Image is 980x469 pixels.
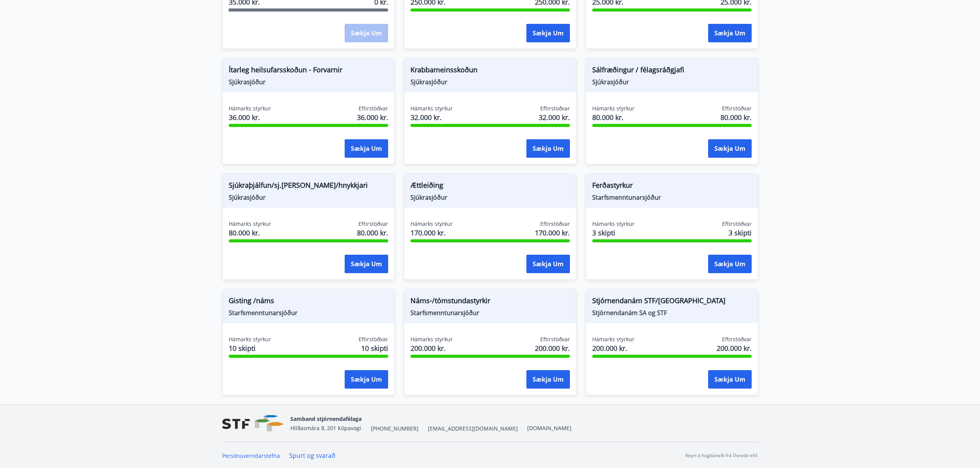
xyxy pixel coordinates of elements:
[535,343,570,353] span: 200.000 kr.
[357,228,388,238] span: 80.000 kr.
[290,415,362,422] span: Samband stjórnendafélaga
[358,220,388,228] span: Eftirstöðvar
[229,105,271,112] span: Hámarks styrkur
[592,335,635,343] span: Hámarks styrkur
[345,370,388,389] button: Sækja um
[410,220,453,228] span: Hámarks styrkur
[410,295,570,309] span: Náms-/tómstundastyrkir
[708,139,752,158] button: Sækja um
[526,139,570,158] button: Sækja um
[539,112,570,122] span: 32.000 kr.
[592,105,635,112] span: Hámarks styrkur
[410,180,570,193] span: Ættleiðing
[708,255,752,273] button: Sækja um
[358,105,388,112] span: Eftirstöðvar
[229,343,271,353] span: 10 skipti
[290,424,361,432] span: Hlíðasmára 8, 201 Kópavogi
[410,65,570,78] span: Krabbameinsskoðun
[720,112,752,122] span: 80.000 kr.
[526,24,570,42] button: Sækja um
[229,112,271,122] span: 36.000 kr.
[428,425,518,432] span: [EMAIL_ADDRESS][DOMAIN_NAME]
[540,335,570,343] span: Eftirstöðvar
[410,335,453,343] span: Hámarks styrkur
[357,112,388,122] span: 36.000 kr.
[229,228,271,238] span: 80.000 kr.
[540,105,570,112] span: Eftirstöðvar
[410,78,570,86] span: Sjúkrasjóður
[592,228,635,238] span: 3 skipti
[410,343,453,353] span: 200.000 kr.
[592,309,752,317] span: Stjórnendanám SA og STF
[592,343,635,353] span: 200.000 kr.
[717,343,752,353] span: 200.000 kr.
[722,105,752,112] span: Eftirstöðvar
[229,309,388,317] span: Starfsmenntunarsjóður
[361,343,388,353] span: 10 skipti
[592,193,752,202] span: Starfsmenntunarsjóður
[229,295,388,309] span: Gisting /náms
[229,193,388,202] span: Sjúkrasjóður
[708,370,752,389] button: Sækja um
[371,425,419,432] span: [PHONE_NUMBER]
[345,255,388,273] button: Sækja um
[229,78,388,86] span: Sjúkrasjóður
[722,220,752,228] span: Eftirstöðvar
[685,452,758,459] p: Keyrt á hugbúnaði frá Dorado ehf.
[592,295,752,309] span: Stjórnendanám STF/[GEOGRAPHIC_DATA]
[229,180,388,193] span: Sjúkraþjálfun/sj.[PERSON_NAME]/hnykkjari
[229,220,271,228] span: Hámarks styrkur
[722,335,752,343] span: Eftirstöðvar
[526,370,570,389] button: Sækja um
[345,139,388,158] button: Sækja um
[540,220,570,228] span: Eftirstöðvar
[410,309,570,317] span: Starfsmenntunarsjóður
[229,335,271,343] span: Hámarks styrkur
[410,228,453,238] span: 170.000 kr.
[592,65,752,78] span: Sálfræðingur / félagsráðgjafi
[592,180,752,193] span: Ferðastyrkur
[592,220,635,228] span: Hámarks styrkur
[289,451,335,460] a: Spurt og svarað
[222,452,280,459] a: Persónuverndarstefna
[592,78,752,86] span: Sjúkrasjóður
[229,65,388,78] span: Ítarleg heilsufarsskoðun - Forvarnir
[527,424,571,432] a: [DOMAIN_NAME]
[358,335,388,343] span: Eftirstöðvar
[410,193,570,202] span: Sjúkrasjóður
[592,112,635,122] span: 80.000 kr.
[410,112,453,122] span: 32.000 kr.
[222,415,284,432] img: vjCaq2fThgY3EUYqSgpjEiBg6WP39ov69hlhuPVN.png
[535,228,570,238] span: 170.000 kr.
[708,24,752,42] button: Sækja um
[729,228,752,238] span: 3 skipti
[526,255,570,273] button: Sækja um
[410,105,453,112] span: Hámarks styrkur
